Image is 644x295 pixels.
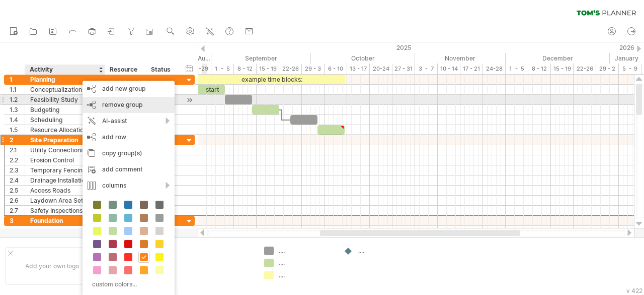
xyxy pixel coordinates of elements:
div: 3 - 7 [415,64,438,74]
div: 2.5 [10,186,25,195]
div: 2 [10,135,25,145]
div: 13 - 17 [347,64,370,74]
div: example time blocks: [198,75,345,84]
div: 8 - 12 [234,64,257,74]
div: 17 - 21 [460,64,483,74]
div: add row [83,129,175,145]
div: .... [168,259,252,268]
div: Resource Allocation [30,125,100,135]
div: 15 - 19 [551,64,574,74]
div: Laydown Area Setup [30,196,100,205]
div: 3 [10,216,25,225]
div: Activity [30,65,99,75]
div: 15 - 19 [257,64,279,74]
div: 29 - 2 [596,64,619,74]
div: Add your own logo [5,247,99,285]
div: add comment [83,161,175,178]
div: 5 - 9 [619,64,641,74]
div: 1.4 [10,115,25,125]
div: .... [279,259,334,267]
div: 29 - 3 [302,64,325,74]
div: scroll to activity [185,95,194,105]
div: 6 - 10 [325,64,347,74]
div: Utility Connections [30,145,100,155]
div: v 422 [626,287,642,294]
div: 10 - 14 [438,64,460,74]
div: Drainage Installation [30,175,100,185]
div: .... [279,271,334,279]
div: Erosion Control [30,155,100,165]
div: Temporary Fencing [30,165,100,175]
div: 3.1 [10,226,25,235]
div: AI-assist [83,113,175,129]
div: 22-26 [574,64,596,74]
div: 1 - 5 [211,64,234,74]
div: Site Marking [30,226,100,235]
div: 2.4 [10,175,25,185]
div: 1 - 5 [506,64,528,74]
div: .... [168,272,252,280]
div: Resource [110,65,140,75]
div: copy group(s) [83,145,175,161]
div: November 2025 [415,53,506,64]
div: 24-28 [483,64,506,74]
div: 2.7 [10,206,25,215]
div: columns [83,178,175,194]
div: Status [151,65,173,75]
div: 2.6 [10,196,25,205]
div: 20-24 [370,64,392,74]
div: 1.3 [10,105,25,114]
div: Feasibility Study [30,95,100,104]
div: Foundation [30,216,100,225]
div: start [198,85,225,94]
div: 22-26 [279,64,302,74]
div: September 2025 [211,53,311,64]
div: 25-29 [189,64,211,74]
div: October 2025 [311,53,415,64]
div: .... [168,247,252,255]
div: 1.2 [10,95,25,104]
div: Planning [30,75,100,84]
div: 27 - 31 [392,64,415,74]
div: 1 [10,75,25,84]
div: 1.5 [10,125,25,135]
div: .... [358,247,413,255]
div: 2.1 [10,145,25,155]
div: 2.2 [10,155,25,165]
div: Site Preparation [30,135,100,145]
div: Safety Inspections [30,206,100,215]
div: 2.3 [10,165,25,175]
div: Access Roads [30,186,100,195]
div: 8 - 12 [528,64,551,74]
span: remove group [102,101,142,108]
div: .... [279,247,334,255]
div: custom colors... [88,277,167,291]
div: 1.1 [10,85,25,94]
div: Scheduling [30,115,100,125]
div: Budgeting [30,105,100,114]
div: add new group [83,81,175,97]
div: Conceptualization [30,85,100,94]
div: December 2025 [506,53,610,64]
